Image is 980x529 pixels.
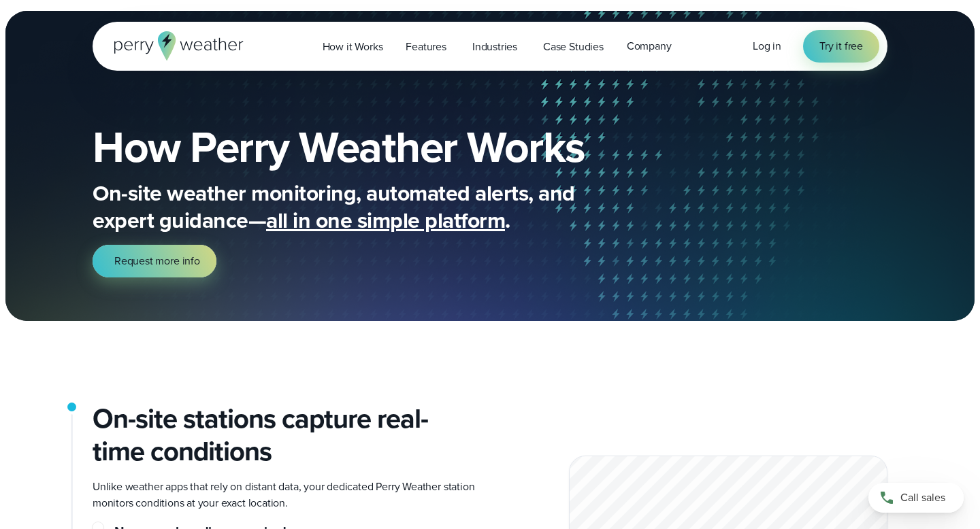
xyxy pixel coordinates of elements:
a: Try it free [803,30,879,63]
span: Case Studies [543,39,604,55]
a: Call sales [868,483,964,513]
a: How it Works [311,33,395,61]
span: How it Works [323,39,383,55]
p: On-site weather monitoring, automated alerts, and expert guidance— . [93,180,637,234]
h2: On-site stations capture real-time conditions [93,403,479,468]
span: Features [406,39,446,55]
a: Case Studies [532,33,615,61]
p: Unlike weather apps that rely on distant data, your dedicated Perry Weather station monitors cond... [93,479,479,511]
a: Request more info [93,245,216,277]
span: Call sales [900,490,945,506]
span: all in one simple platform [266,204,505,237]
a: Log in [753,38,781,54]
span: Company [627,38,672,54]
h1: How Perry Weather Works [93,125,683,169]
span: Log in [753,38,781,54]
span: Request more info [114,253,200,269]
span: Industries [472,39,517,55]
span: Try it free [819,38,863,54]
